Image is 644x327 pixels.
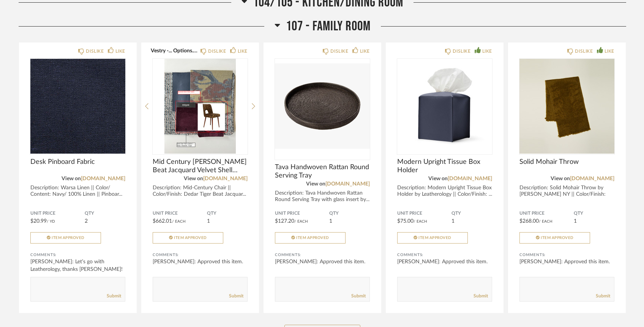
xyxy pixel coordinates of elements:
[286,18,371,35] span: 107 - Family Room
[329,219,332,224] span: 1
[541,236,574,240] span: Item Approved
[397,258,492,266] div: [PERSON_NAME]: Approved this item.
[329,211,370,217] span: QTY
[85,211,125,217] span: QTY
[539,220,552,223] span: / Each
[519,59,614,154] img: undefined
[47,220,55,223] span: / YD
[551,176,570,181] span: View on
[30,59,125,154] img: undefined
[153,219,172,224] span: $662.01
[397,219,414,224] span: $75.00
[115,47,125,55] div: LIKE
[107,293,121,299] a: Submit
[229,293,243,299] a: Submit
[605,47,614,55] div: LIKE
[418,236,451,240] span: Item Approved
[397,185,492,198] div: Description: Modern Upright Tissue Box Holder by Leatherology || Color/Finish: ...
[30,251,125,259] div: Comments:
[30,211,85,217] span: Unit Price
[153,211,207,217] span: Unit Price
[397,59,492,154] img: undefined
[519,258,614,266] div: [PERSON_NAME]: Approved this item.
[30,185,125,198] div: Description: Warsa Linen || Color/ Content: Navy/ 100% Linen || Pinboar...
[238,47,248,55] div: LIKE
[453,47,470,55] div: DISLIKE
[294,220,308,223] span: / Each
[275,59,370,154] img: undefined
[275,59,370,154] div: 0
[81,176,125,181] a: [DOMAIN_NAME]
[86,47,104,55] div: DISLIKE
[474,293,488,299] a: Submit
[482,47,492,55] div: LIKE
[153,251,248,259] div: Comments:
[275,232,346,244] button: Item Approved
[30,219,47,224] span: $20.99
[574,211,614,217] span: QTY
[30,258,125,273] div: [PERSON_NAME]: Let’s go with Leatherology, thanks [PERSON_NAME]!
[574,219,577,224] span: 1
[397,251,492,259] div: Comments:
[275,190,370,203] div: Description: Tava Handwoven Rattan Round Serving Tray with glass insert by...
[451,211,492,217] span: QTY
[153,158,248,175] span: Mid Century [PERSON_NAME] Beat Jacquard Velvet Shell Chair, [GEOGRAPHIC_DATA], 1960s
[52,236,85,240] span: Item Approved
[30,232,101,244] button: Item Approved
[325,181,370,187] a: [DOMAIN_NAME]
[397,232,468,244] button: Item Approved
[62,176,81,181] span: View on
[519,185,614,204] div: Description: Solid Mohair Throw by [PERSON_NAME] NY || Color/Finish: Bronze || P...
[275,163,370,180] span: Tava Handwoven Rattan Round Serving Tray
[351,293,366,299] a: Submit
[153,59,248,154] img: undefined
[428,176,448,181] span: View on
[451,219,455,224] span: 1
[519,219,539,224] span: $268.00
[570,176,614,181] a: [DOMAIN_NAME]
[153,258,248,266] div: [PERSON_NAME]: Approved this item.
[184,176,203,181] span: View on
[414,220,427,223] span: / Each
[172,220,186,223] span: / Each
[575,47,593,55] div: DISLIKE
[519,158,614,166] span: Solid Mohair Throw
[306,181,325,187] span: View on
[275,258,370,266] div: [PERSON_NAME]: Approved this item.
[275,219,294,224] span: $127.20
[519,251,614,259] div: Comments:
[448,176,492,181] a: [DOMAIN_NAME]
[208,47,226,55] div: DISLIKE
[207,211,248,217] span: QTY
[296,236,329,240] span: Item Approved
[397,158,492,175] span: Modern Upright Tissue Box Holder
[153,232,223,244] button: Item Approved
[519,211,574,217] span: Unit Price
[275,251,370,259] div: Comments:
[85,219,88,224] span: 2
[153,185,248,198] div: Description: Mid-Century Chair || Color/Finish: Dedar Tiger Beat Jacquar...
[30,158,125,166] span: Desk Pinboard Fabric
[330,47,348,55] div: DISLIKE
[596,293,610,299] a: Submit
[360,47,370,55] div: LIKE
[151,47,198,53] button: Vestry -... Options.pdf
[397,211,451,217] span: Unit Price
[275,211,329,217] span: Unit Price
[174,236,207,240] span: Item Approved
[203,176,248,181] a: [DOMAIN_NAME]
[207,219,210,224] span: 1
[519,232,590,244] button: Item Approved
